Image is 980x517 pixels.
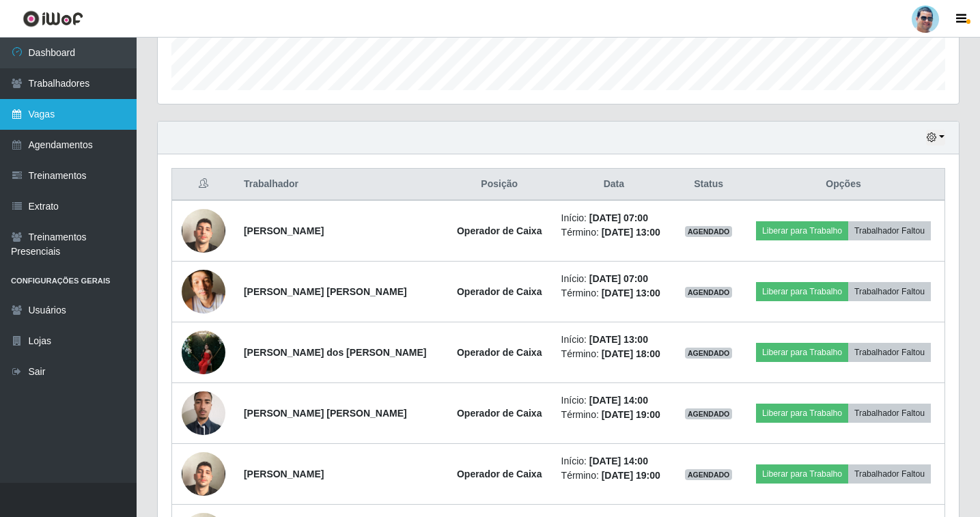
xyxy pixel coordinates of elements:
[561,333,667,347] li: Início:
[244,225,324,236] strong: [PERSON_NAME]
[602,288,660,298] time: [DATE] 13:00
[182,262,225,320] img: 1705784966406.jpeg
[756,282,848,301] button: Liberar para Trabalho
[848,221,931,240] button: Trabalhador Faltou
[685,469,733,480] span: AGENDADO
[457,347,542,358] strong: Operador de Caixa
[236,169,446,201] th: Trabalhador
[589,395,648,406] time: [DATE] 14:00
[589,212,648,223] time: [DATE] 07:00
[182,192,225,270] img: 1739480983159.jpeg
[602,348,660,359] time: [DATE] 18:00
[182,435,225,513] img: 1739480983159.jpeg
[848,404,931,423] button: Trabalhador Faltou
[756,343,848,362] button: Liberar para Trabalho
[685,226,733,237] span: AGENDADO
[457,408,542,419] strong: Operador de Caixa
[561,454,667,469] li: Início:
[182,384,225,442] img: 1728768747971.jpeg
[561,347,667,361] li: Término:
[685,287,733,298] span: AGENDADO
[457,225,542,236] strong: Operador de Caixa
[675,169,742,201] th: Status
[848,464,931,484] button: Trabalhador Faltou
[848,282,931,301] button: Trabalhador Faltou
[685,348,733,359] span: AGENDADO
[756,464,848,484] button: Liberar para Trabalho
[561,286,667,301] li: Término:
[446,169,553,201] th: Posição
[742,169,944,201] th: Opções
[23,10,83,27] img: CoreUI Logo
[457,469,542,479] strong: Operador de Caixa
[685,408,733,419] span: AGENDADO
[602,227,660,238] time: [DATE] 13:00
[602,470,660,481] time: [DATE] 19:00
[561,408,667,422] li: Término:
[457,286,542,297] strong: Operador de Caixa
[553,169,675,201] th: Data
[756,404,848,423] button: Liberar para Trabalho
[848,343,931,362] button: Trabalhador Faltou
[244,408,407,419] strong: [PERSON_NAME] [PERSON_NAME]
[182,323,225,381] img: 1751968749933.jpeg
[244,286,407,297] strong: [PERSON_NAME] [PERSON_NAME]
[589,334,648,345] time: [DATE] 13:00
[244,347,427,358] strong: [PERSON_NAME] dos [PERSON_NAME]
[589,273,648,284] time: [DATE] 07:00
[561,393,667,408] li: Início:
[561,272,667,286] li: Início:
[756,221,848,240] button: Liberar para Trabalho
[589,456,648,466] time: [DATE] 14:00
[561,469,667,483] li: Término:
[561,211,667,225] li: Início:
[561,225,667,240] li: Término:
[602,409,660,420] time: [DATE] 19:00
[244,469,324,479] strong: [PERSON_NAME]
